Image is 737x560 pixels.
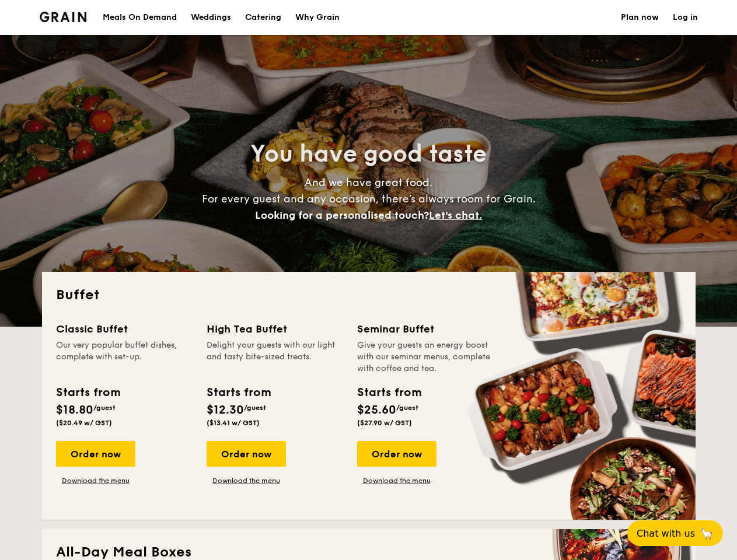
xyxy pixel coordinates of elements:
div: Order now [357,441,436,467]
span: /guest [93,404,116,412]
span: $18.80 [56,403,93,417]
a: Download the menu [207,476,286,485]
div: Starts from [207,384,270,401]
span: ($27.90 w/ GST) [357,419,412,427]
img: Grain [40,12,87,22]
span: ($13.41 w/ GST) [207,419,260,427]
span: Chat with us [637,528,695,539]
div: High Tea Buffet [207,321,343,337]
a: Download the menu [357,476,436,485]
div: Starts from [357,384,421,401]
span: Let's chat. [429,209,482,222]
span: /guest [396,404,418,412]
h2: Buffet [56,286,682,304]
span: /guest [244,404,266,412]
div: Starts from [56,384,120,401]
span: And we have great food. For every guest and any occasion, there’s always room for Grain. [202,176,536,222]
span: $12.30 [207,403,244,417]
span: $25.60 [357,403,396,417]
div: Classic Buffet [56,321,193,337]
span: 🦙 [700,527,714,540]
span: Looking for a personalised touch? [255,209,429,222]
span: You have good taste [250,140,487,168]
a: Logotype [40,12,87,22]
span: ($20.49 w/ GST) [56,419,112,427]
div: Delight your guests with our light and tasty bite-sized treats. [207,339,343,374]
a: Download the menu [56,476,135,485]
div: Order now [207,441,286,467]
div: Give your guests an energy boost with our seminar menus, complete with coffee and tea. [357,339,494,374]
div: Order now [56,441,135,467]
button: Chat with us🦙 [627,520,723,546]
div: Our very popular buffet dishes, complete with set-up. [56,339,193,374]
div: Seminar Buffet [357,321,494,337]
